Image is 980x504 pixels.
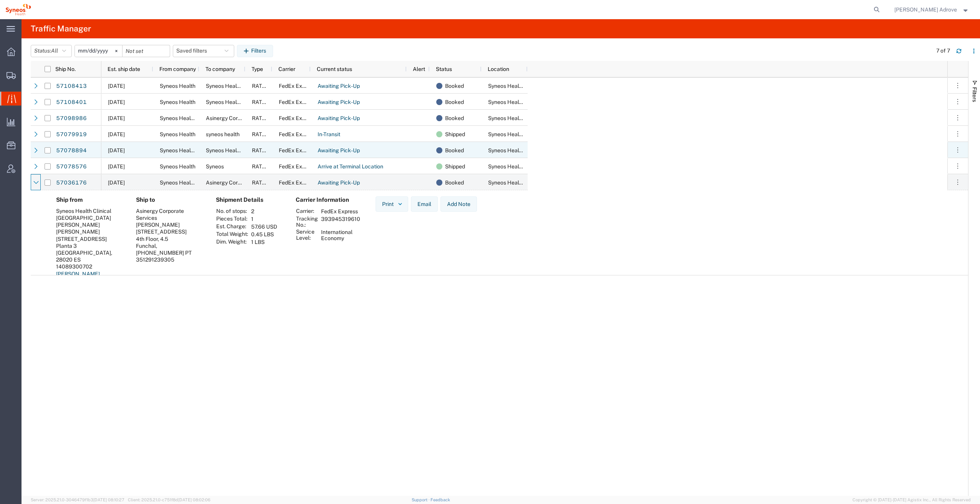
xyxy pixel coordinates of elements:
[318,208,363,215] td: FedEx Express
[296,228,318,242] th: Service Level:
[178,497,210,502] span: [DATE] 08:02:06
[488,115,599,121] span: Syneos Health Clinical Spain
[279,115,316,121] span: FedEx Express
[56,249,124,263] div: [GEOGRAPHIC_DATA], 28020 ES
[894,5,970,14] button: [PERSON_NAME] Adrove
[252,99,269,105] span: RATED
[173,45,234,57] button: Saved filters
[248,215,280,223] td: 1
[317,96,360,109] a: Awaiting Pick-Up
[136,208,204,221] div: Asinergy Corporate Services
[279,163,316,170] span: FedEx Express
[445,175,464,191] span: Booked
[445,94,464,110] span: Booked
[317,66,352,72] span: Current status
[108,180,125,186] span: 10/07/2025
[56,263,124,270] div: 14089300702
[278,66,295,72] span: Carrier
[206,115,276,121] span: Asinergy Corporate Services
[317,128,341,141] a: In-Transit
[205,66,235,72] span: To company
[108,147,125,153] span: 10/13/2025
[216,208,248,215] th: No. of stops:
[411,196,438,212] button: Email
[108,66,140,72] span: Est. ship date
[160,115,271,121] span: Syneos Health Clinical Spain
[206,99,317,105] span: Syneos Health Clinical Spain
[160,99,195,105] span: Syneos Health
[56,271,104,300] a: [PERSON_NAME][EMAIL_ADDRESS][PERSON_NAME][DOMAIN_NAME]
[136,242,204,256] div: Funchal, [PHONE_NUMBER] PT
[248,231,280,238] td: 0.45 LBS
[252,115,269,121] span: RATED
[216,238,248,246] th: Dim. Weight:
[488,99,599,105] span: Syneos Health Clinical Spain
[56,228,124,242] div: [PERSON_NAME][STREET_ADDRESS]
[237,45,273,57] button: Filters
[436,66,452,72] span: Status
[445,110,464,126] span: Booked
[376,196,408,212] button: Print
[488,163,599,170] span: Syneos Health Clinical Spain
[279,147,316,153] span: FedEx Express
[56,80,87,92] a: 57108413
[56,242,124,249] div: Planta 3
[488,66,509,72] span: Location
[56,196,124,203] h4: Ship from
[159,66,196,72] span: From company
[252,163,269,170] span: RATED
[56,145,87,157] a: 57078894
[936,47,950,55] div: 7 of 7
[488,131,599,137] span: Syneos Health Clinical Spain
[317,145,360,157] a: Awaiting Pick-Up
[108,115,125,121] span: 10/13/2025
[894,5,957,14] span: Irene Perez Adrove
[279,83,316,89] span: FedEx Express
[440,196,477,212] button: Add Note
[252,180,269,186] span: RATED
[136,228,204,235] div: [STREET_ADDRESS]
[160,83,195,89] span: Syneos Health
[56,112,87,125] a: 57098986
[252,147,269,153] span: RATED
[412,497,431,502] a: Support
[75,45,122,57] input: Not set
[56,208,124,221] div: Syneos Health Clinical [GEOGRAPHIC_DATA]
[318,215,363,228] td: 393945319610
[317,177,360,189] a: Awaiting Pick-Up
[445,158,465,175] span: Shipped
[248,208,280,215] td: 2
[136,221,204,228] div: [PERSON_NAME]
[216,196,283,203] h4: Shipment Details
[488,147,599,153] span: Syneos Health Clinical Spain
[430,497,450,502] a: Feedback
[31,19,91,38] h4: Traffic Manager
[136,256,204,263] div: 351291239305
[206,147,317,153] span: Syneos Health Clinical Spain
[317,80,360,92] a: Awaiting Pick-Up
[488,180,599,186] span: Syneos Health Clinical Spain
[972,87,978,102] span: Filters
[136,196,204,203] h4: Ship to
[216,215,248,223] th: Pieces Total:
[252,83,269,89] span: RATED
[56,177,87,189] a: 57036176
[279,180,316,186] span: FedEx Express
[279,99,316,105] span: FedEx Express
[206,131,240,137] span: syneos health
[56,221,124,228] div: [PERSON_NAME]
[56,161,87,173] a: 57078576
[93,497,124,502] span: [DATE] 08:10:27
[317,161,384,173] a: Arrive at Terminal Location
[445,78,464,94] span: Booked
[318,228,363,242] td: International Economy
[31,497,124,502] span: Server: 2025.21.0-3046479f1b3
[56,96,87,109] a: 57108401
[248,238,280,246] td: 1 LBS
[160,147,243,153] span: Syneos Health / Anna Marmajewska
[55,66,76,72] span: Ship No.
[108,163,125,170] span: 10/09/2025
[397,201,404,208] img: dropdown
[31,45,72,57] button: Status:All
[160,180,271,186] span: Syneos Health Clinical Spain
